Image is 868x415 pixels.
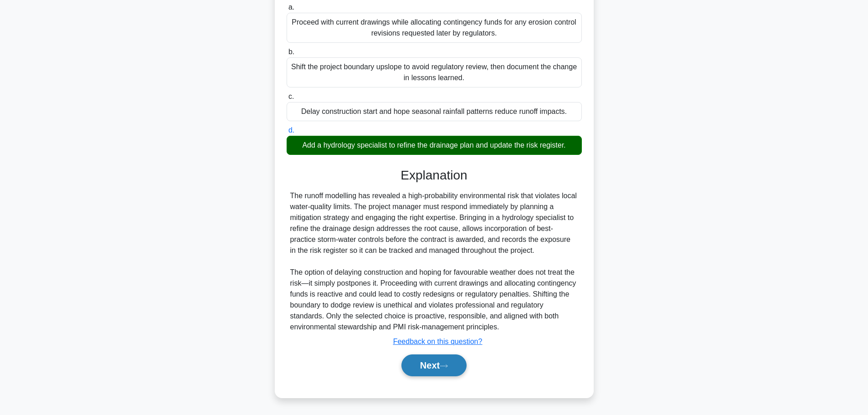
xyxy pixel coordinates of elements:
button: Next [401,354,467,376]
div: The runoff modelling has revealed a high-probability environmental risk that violates local water... [290,190,578,333]
span: a. [288,3,294,11]
span: c. [288,92,294,100]
h3: Explanation [292,168,576,183]
div: Add a hydrology specialist to refine the drainage plan and update the risk register. [287,136,582,155]
div: Delay construction start and hope seasonal rainfall patterns reduce runoff impacts. [287,102,582,121]
div: Proceed with current drawings while allocating contingency funds for any erosion control revision... [287,13,582,43]
div: Shift the project boundary upslope to avoid regulatory review, then document the change in lesson... [287,57,582,87]
a: Feedback on this question? [393,338,483,345]
span: b. [288,48,294,56]
span: d. [288,126,294,134]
